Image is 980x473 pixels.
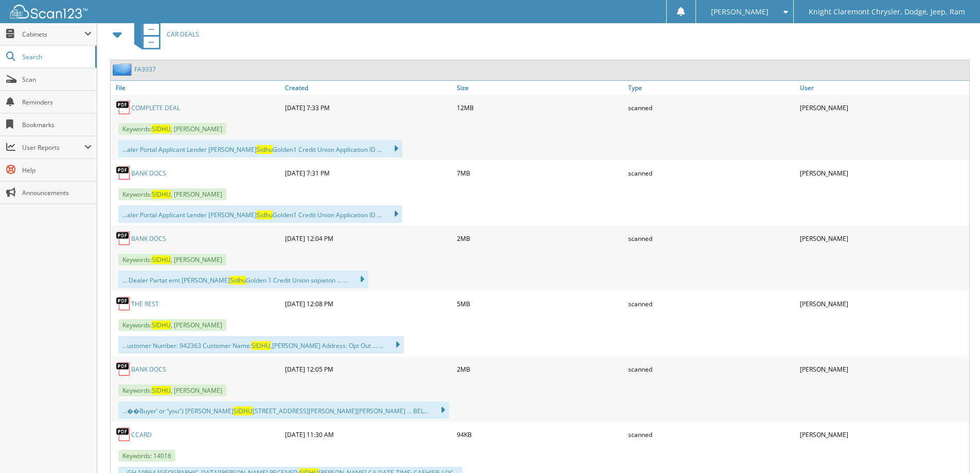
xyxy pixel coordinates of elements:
span: Reminders [22,98,92,107]
span: CAR DEALS [167,30,199,39]
a: User [797,81,969,95]
div: [DATE] 11:30 AM [282,424,454,445]
img: PDF.png [116,427,131,442]
div: ... Dealer Partat emt [PERSON_NAME] Golden 1 Credit Union sopieton ... ... [118,271,368,288]
a: File [111,81,282,95]
span: SIDHU [252,341,271,350]
span: Keywords: 14016 [118,450,175,462]
a: CCARD [131,430,152,439]
div: [PERSON_NAME] [797,293,969,314]
img: PDF.png [116,100,131,115]
span: [PERSON_NAME] [711,9,769,15]
img: PDF.png [116,231,131,246]
div: ...��Buyer’ or “you") [PERSON_NAME] [STREET_ADDRESS][PERSON_NAME][PERSON_NAME] ... BEL... [118,401,449,419]
div: 12MB [454,97,626,118]
span: SIDHU [152,321,171,329]
span: SIDHU [152,125,171,133]
a: FA3937 [134,65,156,74]
div: [DATE] 12:04 PM [282,228,454,249]
span: Sidhu [230,276,246,285]
div: [PERSON_NAME] [797,97,969,118]
img: PDF.png [116,361,131,377]
div: scanned [626,359,797,379]
span: SIDHU [234,407,253,415]
span: Sidhu [257,145,273,154]
span: Knight Claremont Chrysler, Dodge, Jeep, Ram [809,9,965,15]
span: Sidhu [257,211,273,219]
span: SIDHU [152,190,171,199]
div: 2MB [454,359,626,379]
img: scan123-logo-white.svg [10,5,87,19]
div: [DATE] 7:31 PM [282,163,454,183]
div: [PERSON_NAME] [797,228,969,249]
span: Help [22,166,92,174]
a: BANK DOCS [131,234,166,243]
span: Announcements [22,188,92,197]
div: ...aler Portal Applicant Lender [PERSON_NAME] Golden1 Credit Union Application ID ... [118,140,402,157]
a: CAR DEALS [128,14,199,55]
div: ...ustomer Number: 942363 Customer Name: ,[PERSON_NAME] Address: Opt Out ... ... [118,336,404,354]
a: BANK DOCS [131,169,166,178]
div: 2MB [454,228,626,249]
a: BANK DOCS [131,365,166,374]
div: [PERSON_NAME] [797,163,969,183]
div: 94KB [454,424,626,445]
span: Keywords: , [PERSON_NAME] [118,254,226,266]
div: [DATE] 12:08 PM [282,293,454,314]
div: scanned [626,163,797,183]
iframe: Chat Widget [929,424,980,473]
div: 7MB [454,163,626,183]
span: Bookmarks [22,120,92,129]
div: scanned [626,424,797,445]
div: ...aler Portal Applicant Lender [PERSON_NAME] Golden1 Credit Union Application ID ... [118,205,402,223]
a: COMPLETE DEAL [131,103,180,112]
div: scanned [626,97,797,118]
span: Keywords: , [PERSON_NAME] [118,188,226,200]
div: [DATE] 7:33 PM [282,97,454,118]
span: Keywords: , [PERSON_NAME] [118,384,226,396]
span: SIDHU [152,255,171,264]
span: SIDHU [152,386,171,395]
a: Size [454,81,626,95]
img: folder2.png [113,63,134,76]
span: Cabinets [22,30,84,39]
div: 5MB [454,293,626,314]
div: [DATE] 12:05 PM [282,359,454,379]
a: THE REST [131,300,159,308]
img: PDF.png [116,165,131,181]
span: Keywords: , [PERSON_NAME] [118,123,226,135]
div: scanned [626,293,797,314]
span: Keywords: , [PERSON_NAME] [118,319,226,331]
div: [PERSON_NAME] [797,424,969,445]
span: Search [22,52,90,61]
a: Created [282,81,454,95]
span: Scan [22,75,92,84]
img: PDF.png [116,296,131,311]
div: scanned [626,228,797,249]
div: [PERSON_NAME] [797,359,969,379]
span: User Reports [22,143,84,152]
a: Type [626,81,797,95]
